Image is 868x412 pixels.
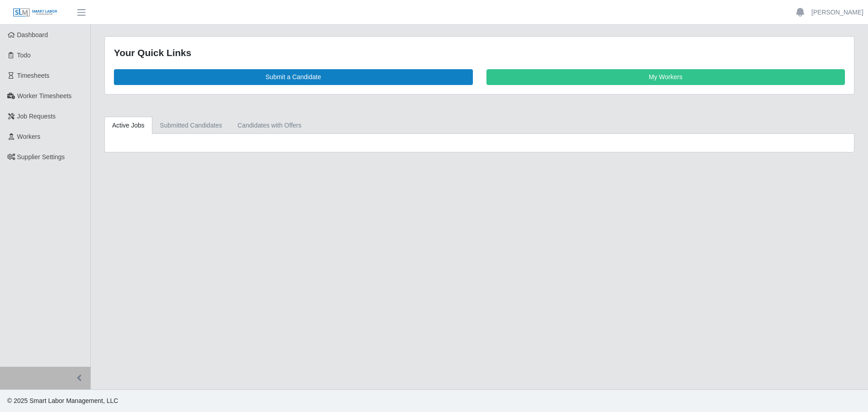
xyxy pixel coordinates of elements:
div: Your Quick Links [114,46,845,60]
a: Candidates with Offers [230,117,309,134]
a: My Workers [486,69,845,85]
a: Active Jobs [104,117,152,134]
span: © 2025 Smart Labor Management, LLC [7,397,118,404]
a: [PERSON_NAME] [811,8,863,17]
span: Job Requests [17,113,56,120]
a: Submit a Candidate [114,69,473,85]
span: Todo [17,52,31,59]
span: Dashboard [17,31,48,38]
span: Timesheets [17,72,50,79]
img: SLM Logo [13,8,58,18]
span: Supplier Settings [17,153,65,161]
span: Worker Timesheets [17,92,71,99]
a: Submitted Candidates [152,117,230,134]
span: Workers [17,133,41,140]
